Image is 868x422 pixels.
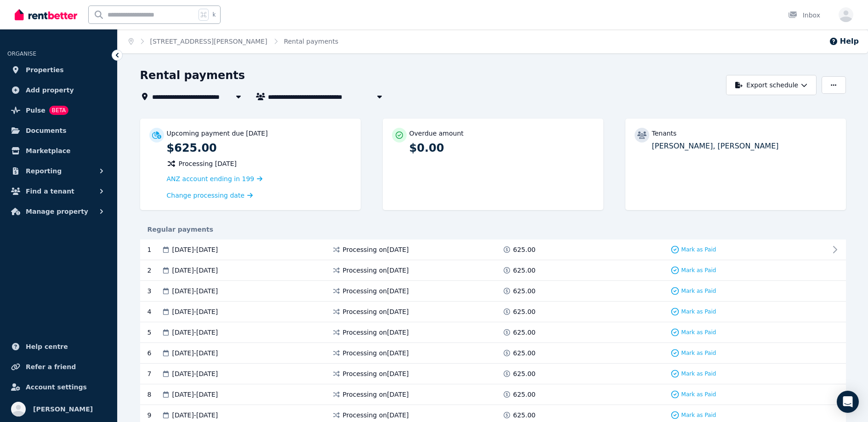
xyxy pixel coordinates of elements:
div: 2 [148,266,161,275]
div: 5 [148,328,161,337]
p: Tenants [652,129,677,138]
span: Mark as Paid [681,287,716,295]
span: Processing on [DATE] [343,369,409,378]
span: Rental payments [284,37,339,46]
span: Mark as Paid [681,411,716,419]
p: Overdue amount [409,129,464,138]
p: $0.00 [409,141,594,155]
div: Inbox [788,11,820,20]
span: Refer a friend [26,361,76,372]
span: [DATE] - [DATE] [172,369,218,378]
a: Help centre [7,337,110,356]
a: Change processing date [167,191,253,200]
span: 625.00 [513,369,536,378]
span: Mark as Paid [681,391,716,398]
nav: Breadcrumb [118,29,349,53]
span: Change processing date [167,191,245,200]
span: Find a tenant [26,186,74,197]
span: Account settings [26,382,87,393]
span: Help centre [26,341,68,352]
span: 625.00 [513,328,536,337]
span: Mark as Paid [681,370,716,377]
span: Mark as Paid [681,329,716,336]
span: Processing on [DATE] [343,390,409,399]
span: Mark as Paid [681,246,716,253]
span: k [212,11,216,18]
span: Mark as Paid [681,308,716,315]
span: Processing [DATE] [179,159,237,168]
div: 8 [148,390,161,399]
span: Mark as Paid [681,349,716,357]
a: PulseBETA [7,101,110,120]
span: Mark as Paid [681,267,716,274]
div: 9 [148,411,161,420]
span: Documents [26,125,67,136]
span: 625.00 [513,266,536,275]
div: Open Intercom Messenger [837,391,859,413]
a: Marketplace [7,142,110,160]
a: Refer a friend [7,358,110,376]
button: Find a tenant [7,182,110,200]
div: 7 [148,369,161,378]
span: Processing on [DATE] [343,266,409,275]
span: ANZ account ending in 199 [167,175,255,182]
button: Help [829,36,859,47]
span: [DATE] - [DATE] [172,286,218,296]
h1: Rental payments [140,68,245,83]
span: Processing on [DATE] [343,328,409,337]
span: Processing on [DATE] [343,307,409,316]
button: Export schedule [726,75,817,95]
p: $625.00 [167,141,352,155]
div: 1 [148,245,161,254]
p: [PERSON_NAME], [PERSON_NAME] [652,141,837,152]
span: Properties [26,64,64,75]
span: 625.00 [513,245,536,254]
a: [STREET_ADDRESS][PERSON_NAME] [150,38,267,45]
span: [DATE] - [DATE] [172,307,218,316]
a: Documents [7,121,110,140]
span: [DATE] - [DATE] [172,245,218,254]
a: Properties [7,61,110,79]
span: Processing on [DATE] [343,411,409,420]
div: 6 [148,348,161,358]
button: Manage property [7,202,110,221]
span: [DATE] - [DATE] [172,348,218,358]
span: ORGANISE [7,51,36,57]
span: [DATE] - [DATE] [172,328,218,337]
span: 625.00 [513,411,536,420]
span: 625.00 [513,390,536,399]
span: Processing on [DATE] [343,286,409,296]
span: BETA [49,106,68,115]
span: [DATE] - [DATE] [172,411,218,420]
a: Add property [7,81,110,99]
div: 3 [148,286,161,296]
span: 625.00 [513,307,536,316]
span: Add property [26,85,74,96]
span: 625.00 [513,286,536,296]
div: Regular payments [140,225,846,234]
span: Processing on [DATE] [343,245,409,254]
span: [DATE] - [DATE] [172,390,218,399]
button: Reporting [7,162,110,180]
p: Upcoming payment due [DATE] [167,129,268,138]
span: Marketplace [26,145,70,156]
span: [DATE] - [DATE] [172,266,218,275]
div: 4 [148,307,161,316]
span: Processing on [DATE] [343,348,409,358]
span: Reporting [26,165,62,177]
span: Manage property [26,206,88,217]
span: Pulse [26,105,45,116]
img: RentBetter [15,8,77,22]
span: [PERSON_NAME] [33,404,93,415]
span: 625.00 [513,348,536,358]
a: Account settings [7,378,110,396]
